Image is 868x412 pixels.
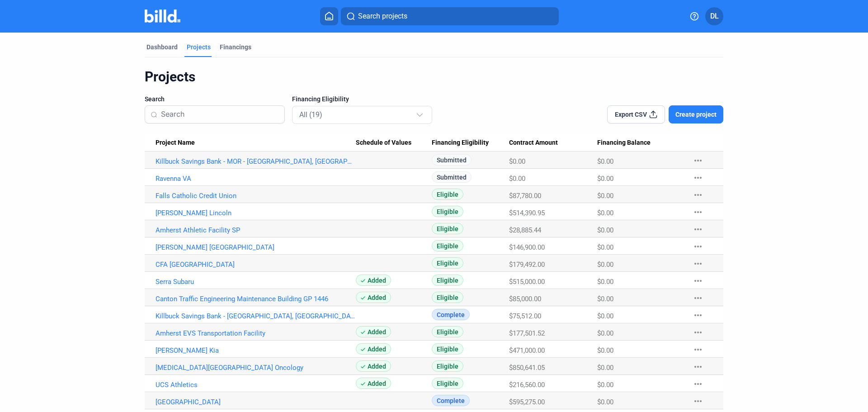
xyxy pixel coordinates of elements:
span: Added [356,343,391,355]
span: Added [356,326,391,337]
span: $0.00 [597,243,613,251]
div: Project Name [156,139,356,147]
mat-icon: more_horiz [693,241,703,252]
span: $0.00 [597,278,613,286]
button: Export CSV [607,105,665,123]
span: $471,000.00 [509,346,545,355]
a: [PERSON_NAME] Kia [156,346,356,355]
span: Eligible [432,360,463,372]
div: Projects [187,43,211,52]
span: Financing Eligibility [432,139,489,147]
span: Search [145,95,165,104]
mat-icon: more_horiz [693,275,703,286]
span: $515,000.00 [509,278,545,286]
span: $0.00 [509,175,525,183]
span: $216,560.00 [509,381,545,389]
a: UCS Athletics [156,381,356,389]
mat-select-trigger: All (19) [299,110,322,119]
span: Create project [675,110,717,119]
span: $0.00 [597,175,613,183]
span: $0.00 [597,346,613,355]
span: $0.00 [597,192,613,200]
span: $0.00 [597,209,613,217]
span: $0.00 [597,381,613,389]
mat-icon: more_horiz [693,172,703,183]
span: Submitted [432,171,472,183]
a: Serra Subaru [156,278,356,286]
span: Contract Amount [509,139,558,147]
span: $0.00 [597,312,613,320]
span: Added [356,292,391,303]
span: Added [356,275,391,286]
span: $28,885.44 [509,226,541,234]
span: $0.00 [597,364,613,372]
span: Project Name [156,139,195,147]
span: Eligible [432,240,463,251]
div: Contract Amount [509,139,597,147]
button: Create project [669,105,723,123]
span: $146,900.00 [509,243,545,251]
span: Added [356,378,391,389]
a: [PERSON_NAME] [GEOGRAPHIC_DATA] [156,243,356,251]
img: Billd Company Logo [145,9,180,23]
span: Schedule of Values [356,139,411,147]
mat-icon: more_horiz [693,361,703,372]
mat-icon: more_horiz [693,207,703,218]
mat-icon: more_horiz [693,224,703,235]
a: Amherst Athletic Facility SP [156,226,356,234]
a: Ravenna VA [156,175,356,183]
a: Canton Traffic Engineering Maintenance Building GP 1446 [156,295,356,303]
span: Export CSV [615,110,647,119]
span: $514,390.95 [509,209,545,217]
div: Financings [220,43,251,52]
span: Complete [432,395,470,406]
span: DL [710,11,719,22]
span: $0.00 [509,157,525,166]
span: Submitted [432,154,472,166]
span: Financing Eligibility [292,95,349,104]
mat-icon: more_horiz [693,310,703,321]
mat-icon: more_horiz [693,258,703,269]
button: Search projects [341,7,559,25]
span: $85,000.00 [509,295,541,303]
div: Projects [145,68,723,85]
span: Complete [432,309,470,320]
span: Eligible [432,343,463,355]
button: DL [705,7,723,25]
a: CFA [GEOGRAPHIC_DATA] [156,260,356,269]
a: Falls Catholic Credit Union [156,192,356,200]
mat-icon: more_horiz [693,327,703,338]
span: $0.00 [597,260,613,269]
div: Financing Eligibility [432,139,509,147]
span: Eligible [432,275,463,286]
span: Eligible [432,206,463,217]
a: [MEDICAL_DATA][GEOGRAPHIC_DATA] Oncology [156,364,356,372]
span: $0.00 [597,157,613,166]
mat-icon: more_horiz [693,189,703,200]
span: $0.00 [597,398,613,406]
a: Amherst EVS Transportation Facility [156,329,356,337]
input: Search [161,105,279,124]
span: Eligible [432,326,463,337]
span: $0.00 [597,295,613,303]
span: Eligible [432,257,463,269]
span: $75,512.00 [509,312,541,320]
span: $177,501.52 [509,329,545,337]
span: Financing Balance [597,139,651,147]
div: Financing Balance [597,139,684,147]
span: $0.00 [597,329,613,337]
span: $850,641.05 [509,364,545,372]
span: $179,492.00 [509,260,545,269]
div: Schedule of Values [356,139,432,147]
mat-icon: more_horiz [693,396,703,407]
span: Eligible [432,189,463,200]
div: Dashboard [146,43,178,52]
a: Killbuck Savings Bank - [GEOGRAPHIC_DATA], [GEOGRAPHIC_DATA] [156,312,356,320]
a: [GEOGRAPHIC_DATA] [156,398,356,406]
span: Search projects [358,11,407,22]
span: Eligible [432,292,463,303]
mat-icon: more_horiz [693,155,703,166]
mat-icon: more_horiz [693,379,703,389]
span: Eligible [432,223,463,234]
span: Eligible [432,378,463,389]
